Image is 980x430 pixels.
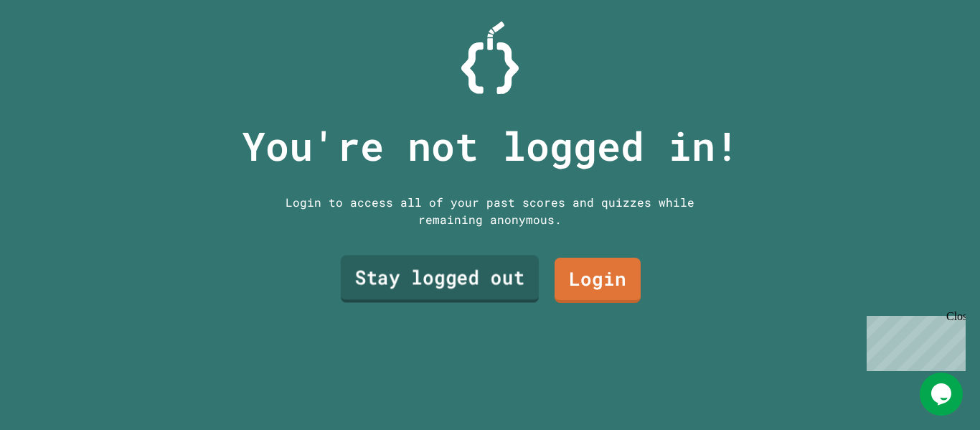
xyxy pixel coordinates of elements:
iframe: chat widget [861,310,966,371]
a: Stay logged out [341,256,539,303]
a: Login [555,258,641,303]
iframe: chat widget [920,373,966,416]
p: You're not logged in! [242,116,739,176]
div: Login to access all of your past scores and quizzes while remaining anonymous. [275,194,705,228]
img: Logo.svg [461,22,519,94]
div: Chat with us now!Close [6,6,99,91]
